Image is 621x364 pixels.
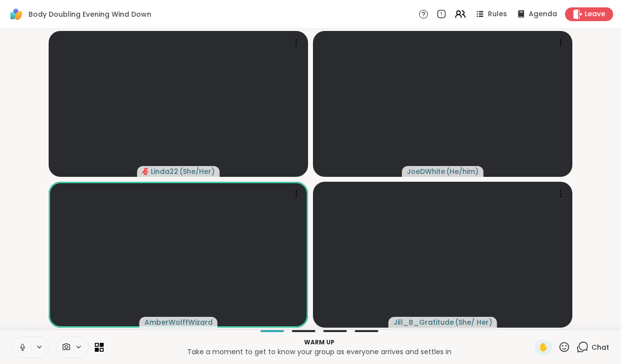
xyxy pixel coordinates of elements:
span: Agenda [529,9,557,19]
span: JoeDWhite [407,167,445,176]
span: ( He/him ) [446,167,479,176]
span: Rules [488,9,507,19]
span: audio-muted [142,168,149,175]
span: ✋ [538,341,548,353]
span: AmberWolffWizard [144,317,213,327]
span: Linda22 [151,167,178,176]
p: Take a moment to get to know your group as everyone arrives and settles in [110,347,529,357]
span: Leave [585,9,605,19]
img: ShareWell Logomark [8,6,25,23]
span: Chat [592,342,609,352]
span: Jill_B_Gratitude [394,317,454,327]
span: ( She/ Her ) [455,317,492,327]
p: Warm up [110,338,529,347]
span: ( She/Her ) [179,167,215,176]
span: Body Doubling Evening Wind Down [28,9,151,19]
